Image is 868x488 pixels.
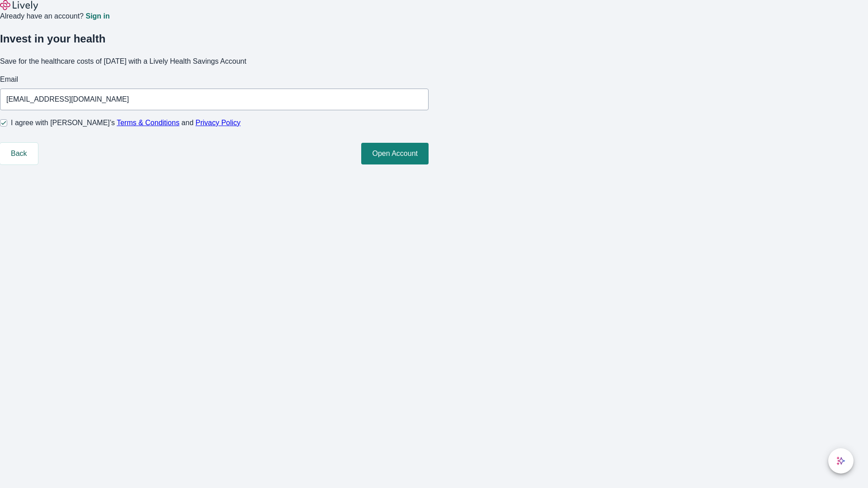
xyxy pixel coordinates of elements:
button: Open Account [361,143,429,164]
button: chat [828,448,854,474]
a: Privacy Policy [196,119,241,127]
a: Terms & Conditions [117,119,179,127]
a: Sign in [85,13,109,20]
svg: Lively AI Assistant [836,456,845,465]
span: I agree with [PERSON_NAME]’s and [11,117,241,128]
